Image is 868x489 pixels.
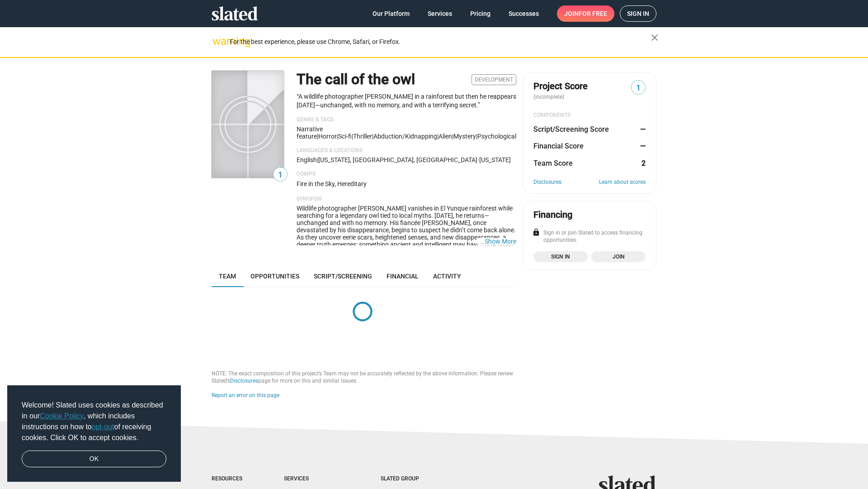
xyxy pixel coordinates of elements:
[533,112,646,119] div: COMPONENTS
[579,5,607,22] span: for free
[40,412,84,420] a: Cookie Policy
[533,125,609,134] dt: Script/Screening Score
[591,251,646,262] a: Join
[297,171,516,178] p: Comps
[337,133,338,140] span: |
[353,133,372,140] span: Thriller
[243,265,307,287] a: Opportunities
[477,156,479,163] span: ·
[533,141,584,151] dt: Financial Score
[649,32,660,43] mat-icon: close
[637,125,646,134] dd: —
[22,451,166,468] a: dismiss cookie message
[284,475,344,483] div: Services
[470,5,491,22] span: Pricing
[539,252,582,261] span: Sign in
[627,6,649,21] span: Sign in
[381,475,442,483] div: Slated Group
[297,147,516,154] p: Languages & Locations
[338,133,352,140] span: Sci-fi
[476,133,477,140] span: |
[250,273,299,280] span: Opportunities
[472,74,516,85] span: Development
[379,265,426,287] a: Financial
[463,5,498,22] a: Pricing
[420,5,459,22] a: Services
[476,238,485,245] span: …
[509,5,539,22] span: Successes
[533,179,561,186] a: Disclosures
[533,251,588,262] a: Sign in
[365,5,417,22] a: Our Platform
[318,133,337,140] span: Horror
[297,156,317,163] span: English
[477,133,516,140] span: psychological
[533,230,646,244] div: Sign in or join Slated to access financing opportunities.
[297,125,323,140] span: Narrative feature
[372,133,373,140] span: |
[501,5,546,22] a: Successes
[433,273,461,280] span: Activity
[352,133,353,140] span: |
[297,196,516,203] p: Synopsis
[297,116,516,124] p: Genre & Tags
[533,94,566,100] span: (incomplete)
[92,423,114,431] a: opt-out
[428,5,452,22] span: Services
[557,5,614,22] a: Joinfor free
[314,273,372,280] span: Script/Screening
[533,209,572,221] div: Financing
[599,179,646,186] a: Learn about scores
[230,36,651,48] div: For the best experience, please use Chrome, Safari, or Firefox.
[212,370,514,385] div: NOTE: The exact composition of this project’s Team may not be accurately reflected by the above i...
[597,252,640,261] span: Join
[533,80,588,92] span: Project Score
[532,228,540,236] mat-icon: lock
[439,133,452,140] span: alien
[7,385,181,482] div: cookieconsent
[452,133,453,140] span: |
[318,156,477,163] span: [US_STATE], [GEOGRAPHIC_DATA], [GEOGRAPHIC_DATA]
[297,92,516,109] p: “A wildlife photographer [PERSON_NAME] in a rainforest but then he reappears [DATE]—unchanged, wi...
[485,238,516,245] button: …Show More
[297,180,516,188] p: Fire in the Sky, Hereditary
[212,265,243,287] a: Team
[387,273,419,280] span: Financial
[212,392,279,399] button: Report an error on this page
[426,265,468,287] a: Activity
[317,133,318,140] span: |
[453,133,476,140] span: mystery
[307,265,379,287] a: Script/Screening
[479,156,511,163] span: [US_STATE]
[373,133,437,140] span: abduction/kidnapping
[297,70,415,89] h1: The call of the owl
[437,133,439,140] span: |
[637,141,646,151] dd: —
[274,169,287,181] span: 1
[620,5,656,22] a: Sign in
[637,158,646,168] dd: 2
[632,82,645,94] span: 1
[219,273,236,280] span: Team
[373,5,410,22] span: Our Platform
[212,475,248,483] div: Resources
[297,205,516,270] span: Wildlife photographer [PERSON_NAME] vanishes in El Yunque rainforest while searching for a legend...
[22,400,166,443] span: Welcome! Slated uses cookies as described in our , which includes instructions on how to of recei...
[230,378,258,384] a: Disclosures
[317,156,318,163] span: |
[564,5,607,22] span: Join
[533,158,573,168] dt: Team Score
[212,36,223,47] mat-icon: warning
